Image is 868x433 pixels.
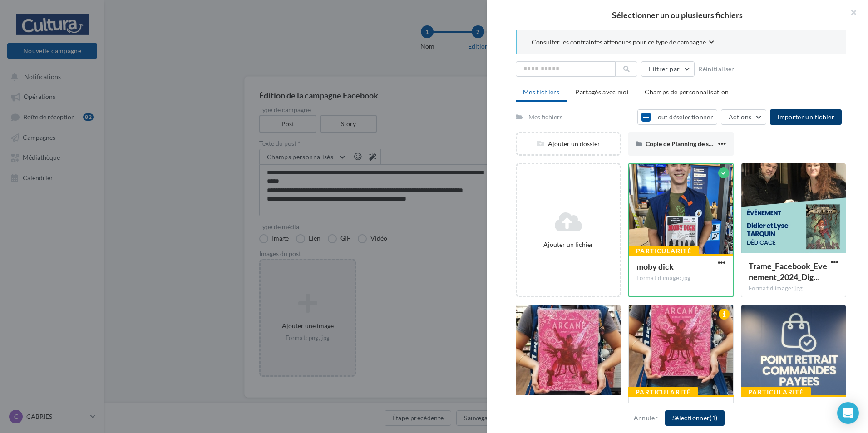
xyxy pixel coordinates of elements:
[630,413,661,423] button: Annuler
[523,88,559,96] span: Mes fichiers
[636,274,725,282] div: Format d'image: jpg
[629,246,699,256] div: Particularité
[741,387,811,397] div: Particularité
[837,402,859,424] div: Open Intercom Messenger
[749,261,827,282] span: Trame_Facebook_Evenement_2024_Digitaleo_page-0001
[532,37,714,49] button: Consulter les contraintes attendues pour ce type de campagne
[528,113,562,122] div: Mes fichiers
[777,113,834,121] span: Importer un fichier
[721,109,766,125] button: Actions
[637,109,717,125] button: Tout désélectionner
[636,403,681,413] span: 1000010052
[729,113,751,121] span: Actions
[628,387,698,397] div: Particularité
[646,140,736,148] span: Copie de Planning de septembre
[695,64,738,74] button: Réinitialiser
[710,414,717,422] span: (1)
[575,88,629,96] span: Partagés avec moi
[523,403,574,423] span: copie 09-10-2025 - 1000010052
[641,61,695,77] button: Filtrer par
[501,11,853,19] h2: Sélectionner un ou plusieurs fichiers
[645,88,729,96] span: Champs de personnalisation
[770,109,842,125] button: Importer un fichier
[532,38,706,47] span: Consulter les contraintes attendues pour ce type de campagne
[521,240,616,249] div: Ajouter un fichier
[749,403,826,423] span: IMG_20251009_090944
[517,139,620,148] div: Ajouter un dossier
[749,285,838,293] div: Format d'image: jpg
[636,261,674,271] span: moby dick
[665,410,725,426] button: Sélectionner(1)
